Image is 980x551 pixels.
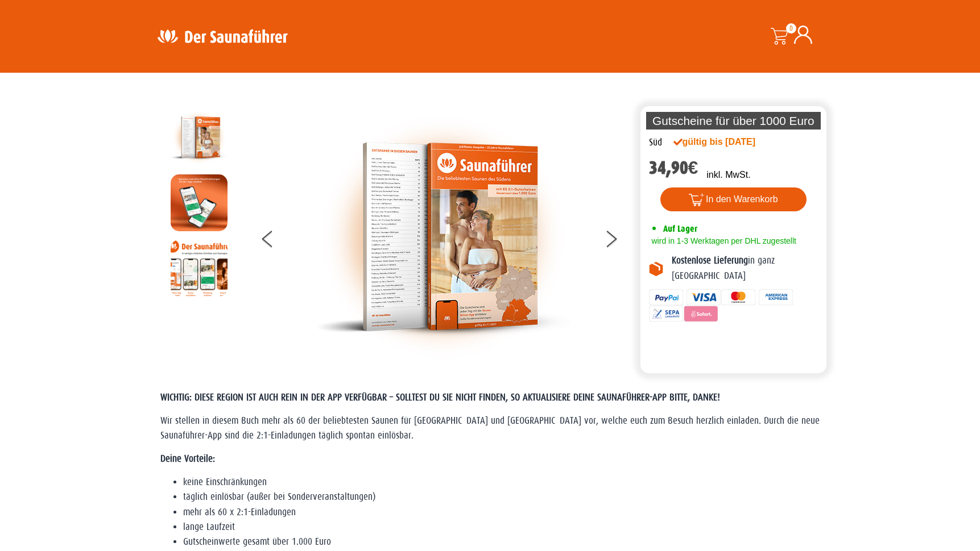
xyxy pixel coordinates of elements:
p: Gutscheine für über 1000 Euro [646,112,821,130]
li: lange Laufzeit [183,520,820,535]
span: Wir stellen in diesem Buch mehr als 60 der beliebtesten Saunen für [GEOGRAPHIC_DATA] und [GEOGRAP... [160,415,820,441]
span: 0 [786,23,796,34]
li: mehr als 60 x 2:1-Einladungen [183,505,820,520]
strong: Deine Vorteile: [160,453,215,464]
div: Süd [649,135,662,150]
span: Auf Lager [663,223,697,234]
li: Gutscheinwerte gesamt über 1.000 Euro [183,535,820,549]
li: täglich einlösbar (außer bei Sonderveranstaltungen) [183,490,820,504]
span: € [688,157,698,178]
bdi: 34,90 [649,157,698,178]
span: WICHTIG: DIESE REGION IST AUCH REIN IN DER APP VERFÜGBAR – SOLLTEST DU SIE NICHT FINDEN, SO AKTUA... [160,392,720,403]
img: der-saunafuehrer-2025-sued [315,109,571,365]
img: der-saunafuehrer-2025-sued [171,109,228,166]
p: inkl. MwSt. [706,168,750,182]
button: In den Warenkorb [660,187,807,211]
p: in ganz [GEOGRAPHIC_DATA] [672,253,818,283]
span: wird in 1-3 Werktagen per DHL zugestellt [649,236,796,245]
img: Anleitung7tn [171,240,228,297]
li: keine Einschränkungen [183,475,820,490]
div: gültig bis [DATE] [673,135,780,149]
img: MOCKUP-iPhone_regional [171,174,228,231]
b: Kostenlose Lieferung [672,255,748,266]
